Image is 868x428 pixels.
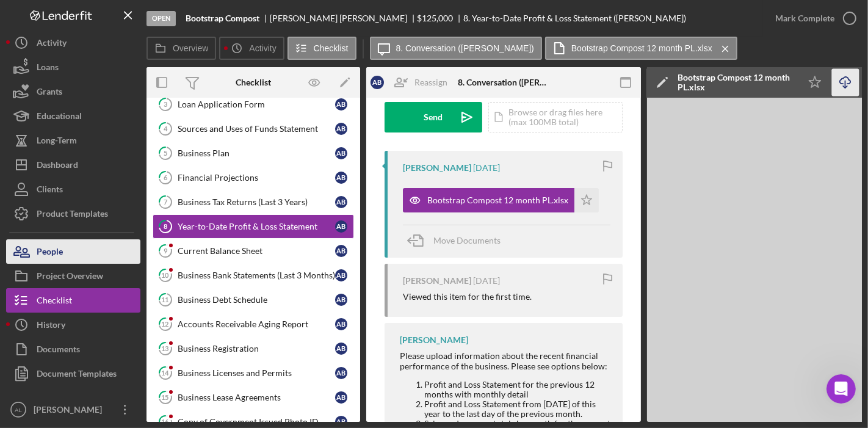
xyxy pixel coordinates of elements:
[178,270,335,280] div: Business Bank Statements (Last 3 Months)
[270,13,418,23] div: [PERSON_NAME] [PERSON_NAME]
[335,147,347,159] div: A B
[153,239,354,263] a: 9Current Balance SheetAB
[403,292,532,302] div: Viewed this item for the first time.
[6,337,140,361] button: Documents
[458,78,549,87] div: 8. Conversation ([PERSON_NAME])
[164,173,168,181] tspan: 6
[403,225,513,256] button: Move Documents
[178,124,335,134] div: Sources and Uses of Funds Statement
[37,361,117,389] div: Document Templates
[403,188,599,212] button: Bootstrap Compost 12 month PL.xlsx
[370,37,542,60] button: 8. Conversation ([PERSON_NAME])
[162,418,170,426] tspan: 16
[153,385,354,410] a: 15Business Lease AgreementsAB
[463,13,686,23] div: 8. Year-to-Date Profit & Loss Statement ([PERSON_NAME])
[371,76,384,89] div: A B
[6,361,140,386] a: Document Templates
[414,70,447,95] div: Reassign
[15,407,22,413] text: AL
[153,92,354,117] a: 3Loan Application FormAB
[186,13,259,23] b: Bootstrap Compost
[162,369,170,377] tspan: 14
[763,6,862,31] button: Mark Complete
[153,361,354,385] a: 14Business Licenses and PermitsAB
[178,368,335,378] div: Business Licenses and Permits
[403,163,471,173] div: [PERSON_NAME]
[335,196,347,208] div: A B
[162,320,169,328] tspan: 12
[335,269,347,281] div: A B
[164,222,167,230] tspan: 8
[153,141,354,165] a: 5Business PlanAB
[219,37,284,60] button: Activity
[153,263,354,288] a: 10Business Bank Statements (Last 3 Months)AB
[571,43,712,53] label: Bootstrap Compost 12 month PL.xlsx
[424,102,443,132] div: Send
[178,319,335,329] div: Accounts Receivable Aging Report
[146,37,216,60] button: Overview
[249,43,276,53] label: Activity
[314,43,349,53] label: Checklist
[364,70,460,95] button: ABReassign
[335,245,347,257] div: A B
[164,149,167,157] tspan: 5
[385,102,482,132] button: Send
[178,173,335,183] div: Financial Projections
[37,313,65,340] div: History
[37,337,80,365] div: Documents
[153,336,354,361] a: 13Business RegistrationAB
[545,37,737,60] button: Bootstrap Compost 12 month PL.xlsx
[178,344,335,354] div: Business Registration
[418,13,454,23] span: $125,000
[427,195,568,205] div: Bootstrap Compost 12 month PL.xlsx
[335,318,347,330] div: A B
[153,288,354,312] a: 11Business Debt ScheduleAB
[146,11,176,26] div: Open
[396,43,534,53] label: 8. Conversation ([PERSON_NAME])
[153,117,354,141] a: 4Sources and Uses of Funds StatementAB
[335,220,347,233] div: A B
[288,37,356,60] button: Checklist
[153,312,354,336] a: 12Accounts Receivable Aging ReportAB
[162,344,169,352] tspan: 13
[335,172,347,184] div: A B
[153,165,354,190] a: 6Financial ProjectionsAB
[164,125,168,132] tspan: 4
[335,123,347,135] div: A B
[153,214,354,239] a: 8Year-to-Date Profit & Loss StatementAB
[433,235,501,245] span: Move Documents
[178,100,335,109] div: Loan Application Form
[826,374,856,404] iframe: Intercom live chat
[236,78,271,87] div: Checklist
[178,148,335,158] div: Business Plan
[162,393,169,401] tspan: 15
[178,222,335,231] div: Year-to-Date Profit & Loss Statement
[6,313,140,337] a: History
[178,393,335,402] div: Business Lease Agreements
[424,399,610,419] li: Profit and Loss Statement from [DATE] of this year to the last day of the previous month.
[178,295,335,305] div: Business Debt Schedule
